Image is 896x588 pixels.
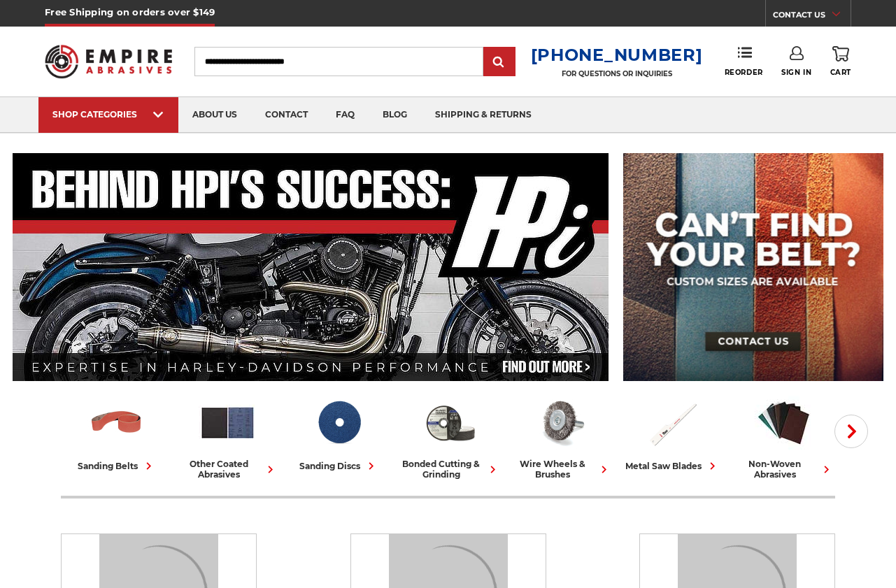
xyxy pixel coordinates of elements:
[199,394,257,452] img: Other Coated Abrasives
[734,394,834,480] a: non-woven abrasives
[623,394,723,473] a: metal saw blades
[178,459,278,480] div: other coated abrasives
[830,68,851,77] span: Cart
[485,48,513,76] input: Submit
[178,97,251,133] a: about us
[511,394,611,480] a: wire wheels & brushes
[78,459,156,473] div: sanding belts
[289,394,389,473] a: sanding discs
[66,394,166,473] a: sanding belts
[734,459,834,480] div: non-woven abrasives
[87,394,145,452] img: Sanding Belts
[532,394,590,452] img: Wire Wheels & Brushes
[45,36,172,86] img: Empire Abrasives
[421,97,546,133] a: shipping & returns
[400,459,500,480] div: bonded cutting & grinding
[625,459,720,473] div: metal saw blades
[178,394,278,480] a: other coated abrasives
[781,68,811,77] span: Sign In
[299,459,378,473] div: sanding discs
[725,46,763,76] a: Reorder
[421,394,479,452] img: Bonded Cutting & Grinding
[531,45,703,65] a: [PHONE_NUMBER]
[725,68,763,77] span: Reorder
[830,46,851,77] a: Cart
[773,7,851,27] a: CONTACT US
[755,394,813,452] img: Non-woven Abrasives
[322,97,369,133] a: faq
[251,97,322,133] a: contact
[643,394,702,452] img: Metal Saw Blades
[511,459,611,480] div: wire wheels & brushes
[834,415,868,448] button: Next
[400,394,500,480] a: bonded cutting & grinding
[310,394,368,452] img: Sanding Discs
[369,97,421,133] a: blog
[531,69,703,78] p: FOR QUESTIONS OR INQUIRIES
[623,153,883,381] img: promo banner for custom belts.
[13,153,609,381] img: Banner for an interview featuring Horsepower Inc who makes Harley performance upgrades featured o...
[52,109,164,120] div: SHOP CATEGORIES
